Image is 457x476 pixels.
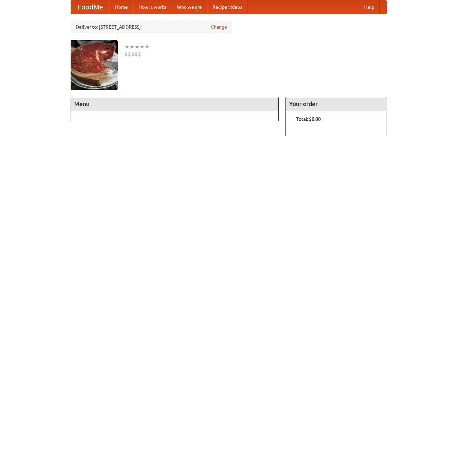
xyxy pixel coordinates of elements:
li: $ [138,50,141,58]
li: ★ [129,43,135,50]
li: $ [128,50,131,58]
li: ★ [135,43,140,50]
li: ★ [140,43,145,50]
li: $ [124,50,128,58]
h4: Menu [71,97,279,111]
a: Recipe videos [207,0,247,14]
li: ★ [145,43,150,50]
a: FoodMe [71,0,110,14]
img: angular.jpg [71,40,118,90]
a: Change [211,24,227,30]
a: How it works [133,0,172,14]
a: Home [110,0,133,14]
li: $ [135,50,138,58]
a: Who we are [172,0,207,14]
div: Deliver to: [STREET_ADDRESS] [71,21,232,33]
li: $ [131,50,135,58]
a: Help [359,0,380,14]
li: ★ [124,43,129,50]
b: Total: $0.00 [296,116,321,122]
h4: Your order [286,97,386,111]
